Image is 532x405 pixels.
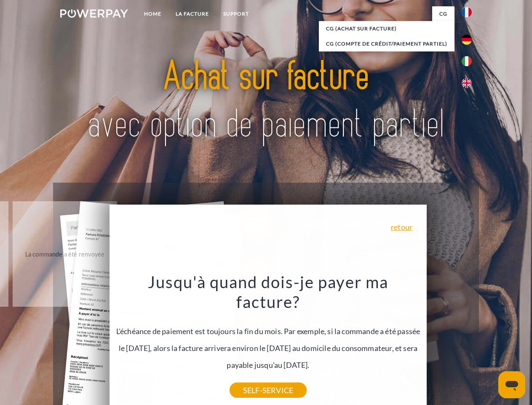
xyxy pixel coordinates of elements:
[498,371,525,398] iframe: Bouton de lancement de la fenêtre de messagerie
[391,223,412,231] a: retour
[432,6,454,22] a: CG
[18,248,112,259] div: La commande a été renvoyée
[462,7,472,17] img: fr
[462,56,472,66] img: it
[462,78,472,88] img: en
[115,272,422,312] h3: Jusqu'à quand dois-je payer ma facture?
[230,383,307,398] a: SELF-SERVICE
[168,6,216,22] a: LA FACTURE
[115,272,422,390] div: L'échéance de paiement est toujours la fin du mois. Par exemple, si la commande a été passée le [...
[60,9,128,18] img: logo-powerpay-white.svg
[216,6,256,22] a: Support
[319,36,454,51] a: CG (Compte de crédit/paiement partiel)
[137,6,168,22] a: Home
[462,35,472,45] img: de
[319,21,454,36] a: CG (achat sur facture)
[80,40,452,162] img: title-powerpay_fr.svg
